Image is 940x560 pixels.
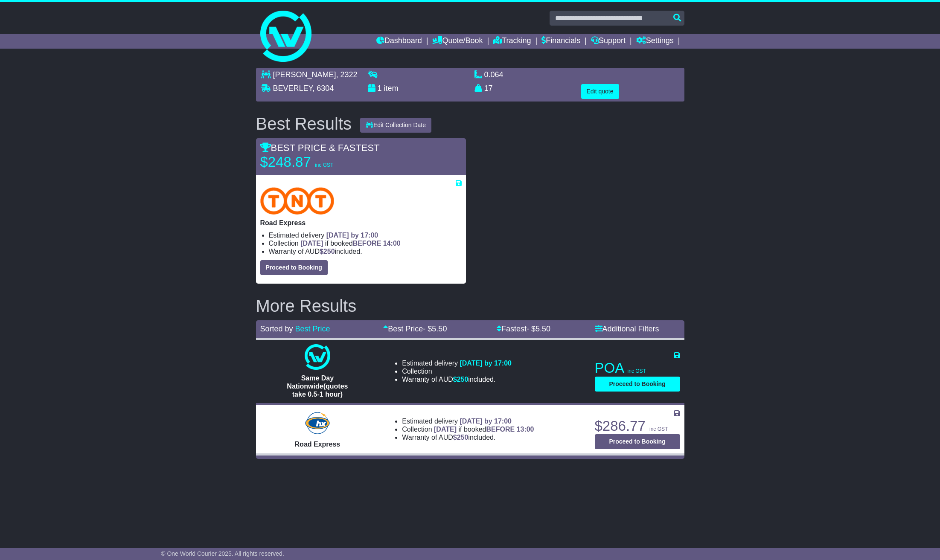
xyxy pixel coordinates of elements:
[312,84,334,93] span: , 6304
[527,325,550,333] span: - $
[260,260,328,275] button: Proceed to Booking
[269,231,462,239] li: Estimated delivery
[323,248,335,255] span: 250
[295,325,330,333] a: Best Price
[628,368,646,374] span: inc GST
[315,162,333,168] span: inc GST
[636,34,674,49] a: Settings
[384,84,399,93] span: item
[591,34,626,49] a: Support
[252,114,356,133] div: Best Results
[260,187,335,215] img: TNT Domestic: Road Express
[260,142,380,153] span: BEST PRICE & FASTEST
[303,410,332,436] img: Hunter Express: Road Express
[326,232,378,239] span: [DATE] by 17:00
[269,239,462,247] li: Collection
[305,344,330,370] img: One World Courier: Same Day Nationwide(quotes take 0.5-1 hour)
[256,296,684,315] h2: More Results
[460,418,512,425] span: [DATE] by 17:00
[423,325,447,333] span: - $
[460,360,512,367] span: [DATE] by 17:00
[402,367,512,375] li: Collection
[402,359,512,367] li: Estimated delivery
[402,433,534,441] li: Warranty of AUD included.
[260,219,462,227] p: Road Express
[453,434,469,441] span: $
[517,426,534,433] span: 13:00
[595,325,659,333] a: Additional Filters
[535,325,550,333] span: 5.50
[486,426,515,433] span: BEFORE
[595,434,680,449] button: Proceed to Booking
[541,34,580,49] a: Financials
[402,417,534,425] li: Estimated delivery
[360,118,431,133] button: Edit Collection Date
[595,377,680,392] button: Proceed to Booking
[353,240,381,247] span: BEFORE
[595,360,680,377] p: POA
[300,240,400,247] span: if booked
[493,34,531,49] a: Tracking
[581,84,619,99] button: Edit quote
[287,374,348,398] span: Same Day Nationwide(quotes take 0.5-1 hour)
[383,240,401,247] span: 14:00
[161,550,284,557] span: © One World Courier 2025. All rights reserved.
[300,240,323,247] span: [DATE]
[497,325,550,333] a: Fastest- $5.50
[484,84,493,93] span: 17
[434,426,534,433] span: if booked
[432,325,447,333] span: 5.50
[260,154,367,171] p: $248.87
[432,34,483,49] a: Quote/Book
[457,376,469,383] span: 250
[295,441,340,448] span: Road Express
[595,418,680,435] p: $286.77
[320,248,335,255] span: $
[269,247,462,255] li: Warranty of AUD included.
[260,325,293,333] span: Sorted by
[402,425,534,433] li: Collection
[383,325,447,333] a: Best Price- $5.50
[453,376,469,383] span: $
[376,34,422,49] a: Dashboard
[273,70,336,79] span: [PERSON_NAME]
[457,434,469,441] span: 250
[434,426,457,433] span: [DATE]
[402,375,512,383] li: Warranty of AUD included.
[649,426,668,432] span: inc GST
[336,70,358,79] span: , 2322
[484,70,503,79] span: 0.064
[273,84,313,93] span: BEVERLEY
[378,84,382,93] span: 1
